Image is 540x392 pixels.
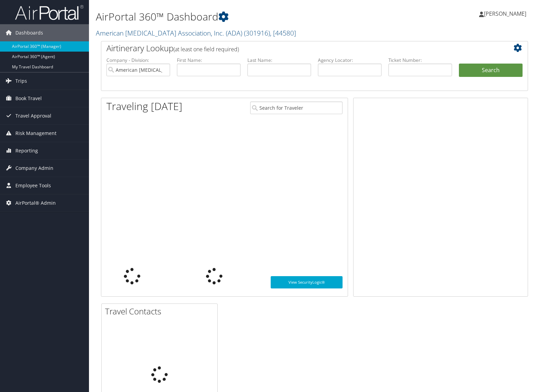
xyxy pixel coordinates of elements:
label: Company - Division: [106,57,170,64]
label: Ticket Number: [388,57,452,64]
span: Reporting [15,142,38,159]
label: First Name: [177,57,241,64]
span: Risk Management [15,125,56,142]
span: Book Travel [15,90,42,107]
span: , [ 44580 ] [270,28,296,38]
button: Search [459,64,523,77]
span: Travel Approval [15,107,51,124]
img: airportal-logo.png [15,4,83,21]
h2: Travel Contacts [105,306,217,317]
span: Trips [15,72,27,90]
span: (at least one field required) [173,45,239,53]
label: Agency Locator: [318,57,382,64]
a: [PERSON_NAME] [479,3,533,24]
h1: Traveling [DATE] [106,99,182,113]
span: [PERSON_NAME] [484,10,526,17]
a: View SecurityLogic® [271,276,343,288]
a: American [MEDICAL_DATA] Association, Inc. (ADA) [96,28,296,38]
h2: Airtinerary Lookup [106,42,487,54]
input: Search for Traveler [250,102,343,114]
span: AirPortal® Admin [15,194,56,212]
span: Dashboards [15,24,43,41]
h1: AirPortal 360™ Dashboard [96,10,387,24]
label: Last Name: [247,57,311,64]
span: Employee Tools [15,177,51,194]
span: Company Admin [15,160,53,177]
span: ( 301916 ) [244,28,270,38]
